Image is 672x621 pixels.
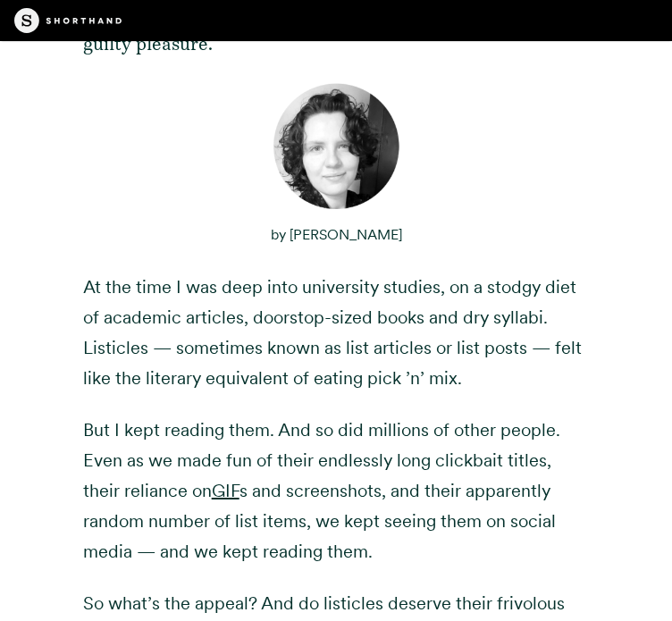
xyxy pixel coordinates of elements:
p: But I kept reading them. And so did millions of other people. Even as we made fun of their endles... [83,415,590,566]
img: Author Corinna Keefe headshot [269,80,403,214]
p: by [PERSON_NAME] [83,219,590,250]
img: The Craft [14,8,122,33]
a: GIF [212,480,239,501]
p: At the time I was deep into university studies, on a stodgy diet of academic articles, doorstop-s... [83,272,590,393]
